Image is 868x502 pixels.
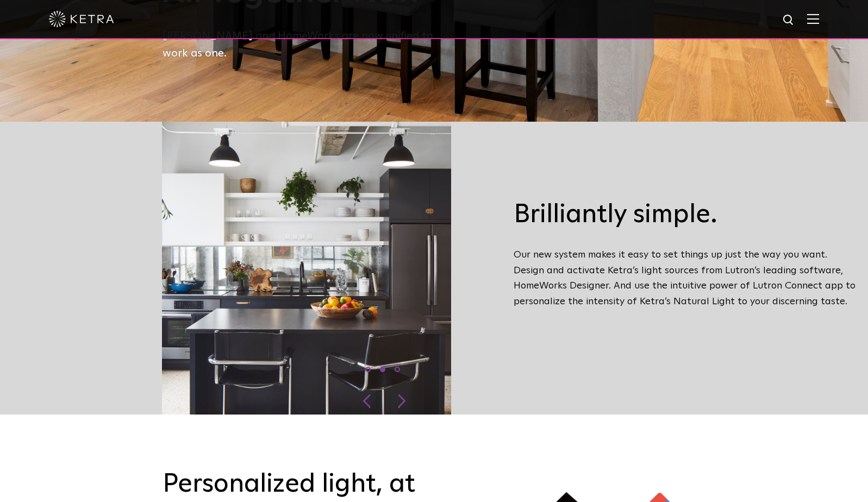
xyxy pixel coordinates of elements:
img: search icon [782,14,796,27]
h3: Brilliantly simple. [514,199,860,231]
div: Our new system makes it easy to set things up just the way you want. Design and activate Ketra’s ... [505,145,868,391]
img: ketra-logo-2019-white [49,11,114,27]
div: [PERSON_NAME] and HomeWorks are now unified to work as one. [163,27,440,62]
img: Hamburger%20Nav.svg [807,14,819,24]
